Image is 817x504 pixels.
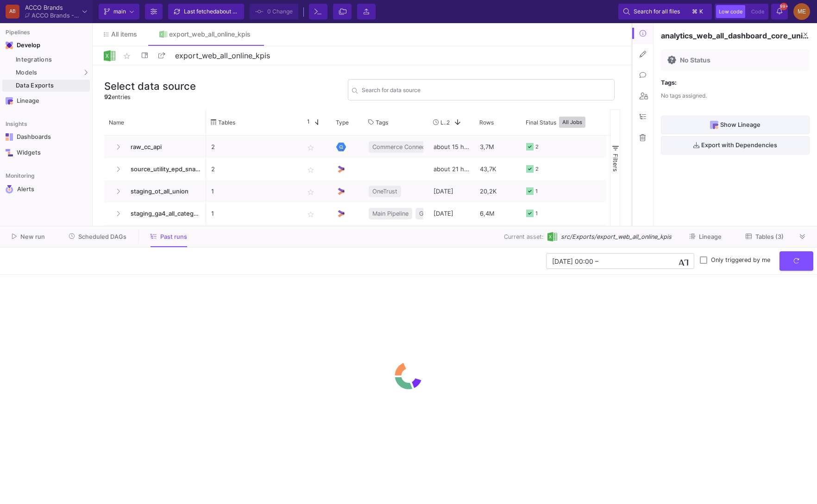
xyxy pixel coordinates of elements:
img: Navigation icon [6,149,13,156]
img: Navigation icon [6,42,13,49]
span: No Status [680,56,710,64]
div: ACCO Brands - Main [31,12,79,19]
span: k [699,6,703,17]
span: Commerce Connector [372,136,434,158]
a: Data Exports [2,80,90,92]
div: No tags assigned. [661,88,707,106]
span: Type [336,119,349,126]
button: New run [1,230,56,244]
span: New run [20,233,45,240]
mat-icon: star_border [121,50,132,62]
img: Navigation icon [6,133,13,141]
span: Only triggered by me [711,256,770,264]
input: Start datetime [552,257,593,265]
div: export_web_all_online_kpis [169,31,251,38]
img: no status [667,56,676,64]
span: 92 [104,93,112,100]
span: Low code [719,8,742,15]
span: src/Exports/export_web_all_online_kpis [561,232,672,241]
button: Show Lineage [661,116,810,134]
span: GA4 [419,203,432,224]
div: analytics_web_all_dashboard_core_unioned [661,31,810,41]
button: Tables (3) [735,230,795,244]
div: 1 [535,225,538,247]
div: 2 [535,136,539,158]
span: staging_ga4_all_categorize [125,203,201,224]
div: 1 [535,180,538,202]
input: End datetime [600,257,661,265]
img: Navigation icon [6,97,13,105]
span: 2 [446,119,450,126]
span: 99+ [780,3,787,10]
button: Lineage [678,230,733,244]
span: Code [751,8,764,15]
div: 24,1M [475,224,521,247]
div: AB [6,5,19,19]
div: Final Status [526,112,601,133]
div: Develop [17,42,31,49]
div: Integrations [16,56,88,63]
button: Last fetchedabout 10 hours ago [168,4,244,19]
div: about [DATE] [428,224,475,247]
span: Main Pipeline [372,203,408,224]
a: Navigation iconLineage [2,93,90,108]
button: Code [748,5,767,18]
span: Search for all files [634,5,680,19]
a: Navigation iconDashboards [2,130,90,144]
div: 6,4M [475,202,521,224]
span: Tables [218,119,235,126]
a: Navigation iconWidgets [2,145,90,160]
span: main [113,5,126,19]
p: 1 [211,180,294,202]
span: staging_ga4_all_enrich_step_0 [125,225,201,247]
span: Tables (3) [755,233,784,240]
span: OneTrust [372,180,397,202]
div: Dashboards [17,133,77,141]
span: Show Lineage [720,121,760,128]
div: Lineage [17,97,77,105]
img: Navigation icon [6,185,13,193]
span: about 10 hours ago [216,8,266,15]
div: 3,7M [475,136,521,158]
div: Tags: [661,80,810,86]
div: entries [104,93,196,101]
span: – [595,257,598,265]
div: 20,2K [475,180,521,202]
div: [DATE] [428,202,475,224]
span: Name [109,119,124,126]
p: 2 [211,136,294,158]
p: 2 [211,158,294,180]
p: 1 [211,225,294,247]
div: Data Exports [16,82,88,89]
span: Past runs [160,233,187,240]
span: Rows [479,119,494,126]
button: Past runs [139,230,198,244]
button: ME [791,3,810,20]
div: 2 [535,158,539,180]
mat-expansion-panel-header: Navigation iconDevelop [2,38,90,53]
img: UI Model [336,187,346,196]
img: Tab icon [159,31,167,38]
span: Lineage [699,233,722,240]
span: ⌘ [692,6,698,17]
img: logo.gif [392,360,425,392]
button: All Jobs [559,117,585,128]
span: All items [111,31,137,38]
button: ⌘k [689,6,707,17]
div: ACCO Brands [25,5,79,11]
div: Alerts [17,185,77,193]
input: Search for name, tables, ... [362,88,610,95]
div: Widgets [17,149,77,156]
div: ME [793,3,810,20]
div: Last fetched [184,5,239,19]
img: [Legacy] Excel [547,232,557,242]
span: staging_ot_all_union [125,180,201,202]
span: Filters [612,154,619,172]
div: 1 [535,203,538,224]
div: about 15 hours ago [428,136,475,158]
button: Export with Dependencies [661,136,810,155]
div: 43,7K [475,158,521,180]
button: Search for all files⌘k [618,4,712,19]
h3: Select data source [104,80,196,92]
span: Scheduled DAGs [78,233,126,240]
